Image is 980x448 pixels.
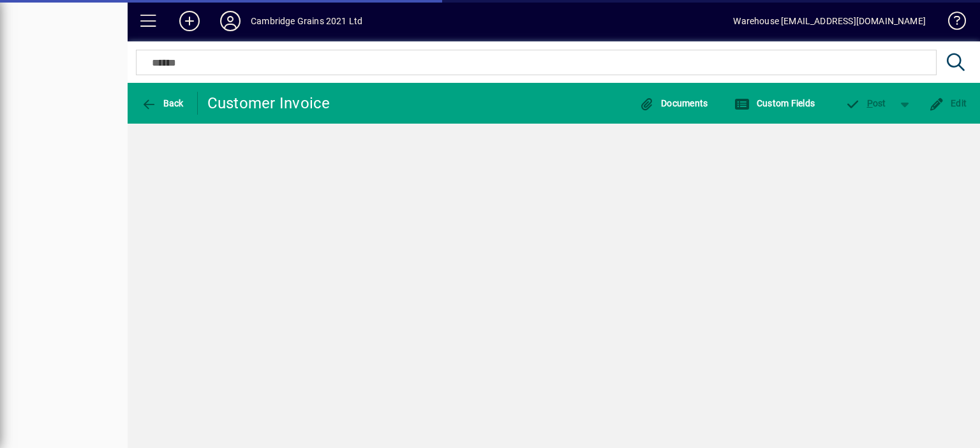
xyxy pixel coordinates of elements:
div: Customer Invoice [207,93,330,113]
button: Custom Fields [731,92,818,115]
span: Back [141,98,184,108]
span: Documents [639,98,708,108]
button: Profile [210,10,251,33]
button: Post [838,92,893,115]
span: Custom Fields [734,98,815,108]
a: Knowledge Base [939,3,964,44]
app-page-header-button: Back [128,92,198,115]
span: ost [845,98,886,108]
button: Add [169,10,210,33]
span: Edit [929,98,967,108]
div: Warehouse [EMAIL_ADDRESS][DOMAIN_NAME] [733,11,926,31]
button: Back [138,92,187,115]
span: P [867,98,873,108]
div: Cambridge Grains 2021 Ltd [251,11,362,31]
button: Edit [926,92,970,115]
button: Documents [636,92,711,115]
